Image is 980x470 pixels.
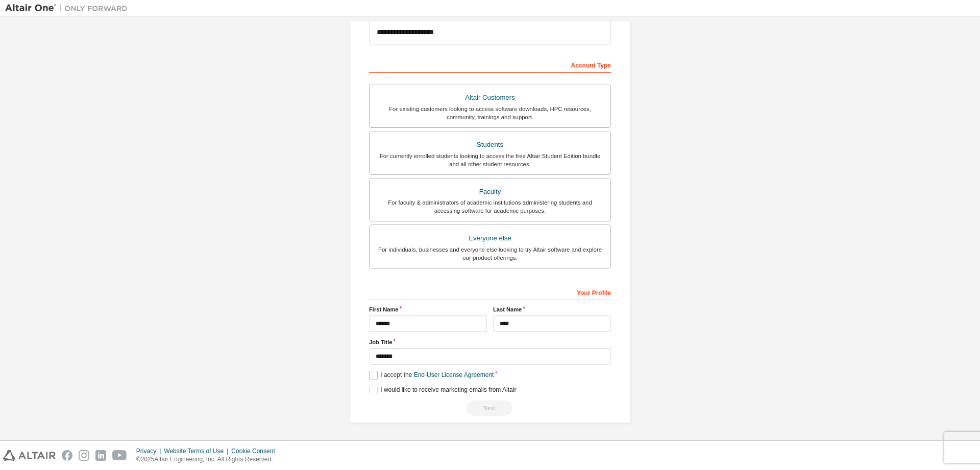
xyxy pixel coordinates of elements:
[369,56,611,73] div: Account Type
[376,231,604,245] div: Everyone else
[376,91,604,105] div: Altair Customers
[136,455,281,464] p: © 2025 Altair Engineering, Inc. All Rights Reserved.
[369,305,487,314] label: First Name
[376,185,604,199] div: Faculty
[369,371,494,379] label: I accept the
[231,447,281,455] div: Cookie Consent
[369,338,611,346] label: Job Title
[376,138,604,152] div: Students
[369,386,516,394] label: I would like to receive marketing emails from Altair
[376,152,604,168] div: For currently enrolled students looking to access the free Altair Student Edition bundle and all ...
[136,447,164,455] div: Privacy
[493,305,611,314] label: Last Name
[369,400,611,416] div: Read and acccept EULA to continue
[112,450,127,461] img: youtube.svg
[164,447,231,455] div: Website Terms of Use
[79,450,89,461] img: instagram.svg
[369,284,611,300] div: Your Profile
[414,371,494,378] a: End-User License Agreement
[376,105,604,121] div: For existing customers looking to access software downloads, HPC resources, community, trainings ...
[376,245,604,262] div: For individuals, businesses and everyone else looking to try Altair software and explore our prod...
[5,3,133,13] img: Altair One
[376,198,604,215] div: For faculty & administrators of academic institutions administering students and accessing softwa...
[95,450,106,461] img: linkedin.svg
[3,450,56,461] img: altair_logo.svg
[62,450,72,461] img: facebook.svg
